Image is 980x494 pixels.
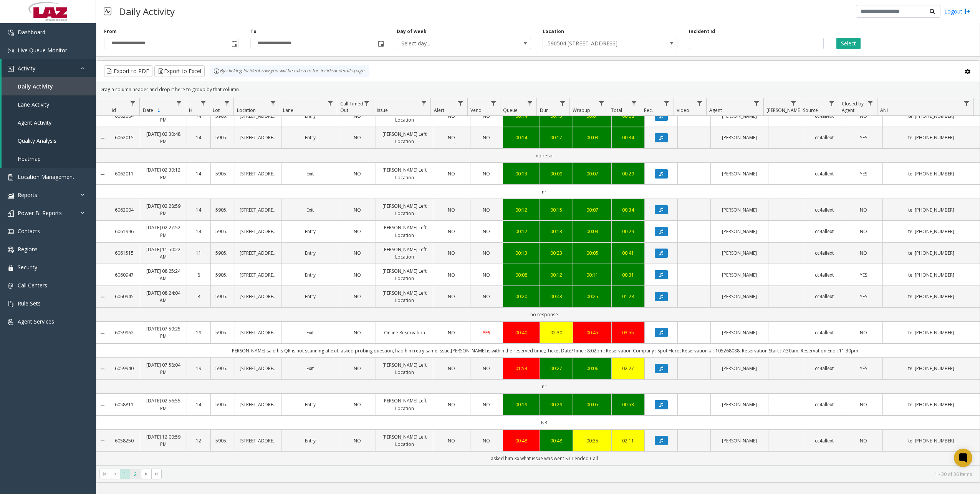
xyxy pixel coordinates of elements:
[8,319,14,325] img: 'icon'
[810,249,839,257] a: cc4allext
[578,329,607,336] div: 00:45
[578,112,607,120] div: 00:01
[438,170,465,177] a: NO
[662,98,672,108] a: Rec. Filter Menu
[381,289,429,304] a: [PERSON_NAME] Left Location
[962,98,972,108] a: ANI Filter Menu
[545,249,568,257] a: 00:23
[715,329,763,336] a: [PERSON_NAME]
[578,206,607,214] a: 00:07
[2,150,96,168] a: Heatmap
[578,271,607,279] a: 00:11
[192,249,206,257] a: 11
[475,112,498,120] a: NO
[240,134,276,141] a: [STREET_ADDRESS]
[887,170,975,177] a: tel:[PHONE_NUMBER]
[578,170,607,177] div: 00:07
[2,59,96,77] a: Activity
[616,249,640,257] a: 00:41
[860,228,867,235] span: NO
[578,228,607,235] a: 00:04
[344,271,371,279] a: NO
[104,28,117,35] label: From
[419,98,429,108] a: Issue Filter Menu
[8,66,14,72] img: 'icon'
[240,293,276,300] a: [STREET_ADDRESS]
[616,112,640,120] a: 00:28
[438,206,465,214] a: NO
[508,271,535,279] a: 00:08
[268,98,278,108] a: Location Filter Menu
[344,170,371,177] a: NO
[18,119,51,126] span: Agent Activity
[18,173,74,180] span: Location Management
[145,267,182,282] a: [DATE] 08:25:24 AM
[616,329,640,336] div: 03:55
[145,166,182,181] a: [DATE] 02:30:12 PM
[475,170,498,177] a: NO
[508,329,535,336] a: 00:40
[752,98,762,108] a: Agent Filter Menu
[8,192,14,199] img: 'icon'
[215,112,230,120] a: 590504
[286,112,334,120] a: Entry
[860,272,867,278] span: YES
[381,267,429,282] a: [PERSON_NAME] Left Location
[344,228,371,235] a: NO
[508,134,535,141] div: 00:14
[113,228,135,235] a: 6061996
[214,68,220,74] img: infoIcon.svg
[616,293,640,300] a: 01:28
[508,249,535,257] div: 00:13
[230,38,238,49] span: Toggle popup
[113,112,135,120] a: 6062064
[381,108,429,123] a: [PERSON_NAME] Left Location
[887,228,975,235] a: tel:[PHONE_NUMBER]
[2,95,96,113] a: Lane Activity
[8,283,14,289] img: 'icon'
[616,134,640,141] a: 00:34
[344,329,371,336] a: NO
[545,134,568,141] a: 00:17
[286,228,334,235] a: Entry
[483,293,490,300] span: NO
[475,134,498,141] a: NO
[113,365,135,372] a: 6059940
[18,300,41,307] span: Rule Sets
[694,98,705,108] a: Video Filter Menu
[18,101,49,108] span: Lane Activity
[18,209,62,217] span: Power BI Reports
[616,228,640,235] a: 00:29
[96,135,109,141] a: Collapse Details
[545,206,568,214] div: 00:15
[2,113,96,132] a: Agent Activity
[8,301,14,307] img: 'icon'
[508,112,535,120] a: 00:14
[8,229,14,235] img: 'icon'
[2,77,96,95] a: Daily Activity
[788,98,798,108] a: Parker Filter Menu
[578,134,607,141] a: 00:03
[849,170,878,177] a: YES
[145,108,182,123] a: [DATE] 02:46:22 PM
[381,166,429,181] a: [PERSON_NAME] Left Location
[616,271,640,279] a: 00:31
[849,206,878,214] a: NO
[381,329,429,336] a: Online Reservation
[438,134,465,141] a: NO
[192,271,206,279] a: 8
[836,38,861,49] button: Select
[810,329,839,336] a: cc4allext
[240,271,276,279] a: [STREET_ADDRESS]
[240,228,276,235] a: [STREET_ADDRESS]
[715,112,763,120] a: [PERSON_NAME]
[145,361,182,376] a: [DATE] 07:58:04 PM
[18,282,47,289] span: Call Centers
[545,329,568,336] a: 02:30
[558,98,568,108] a: Dur Filter Menu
